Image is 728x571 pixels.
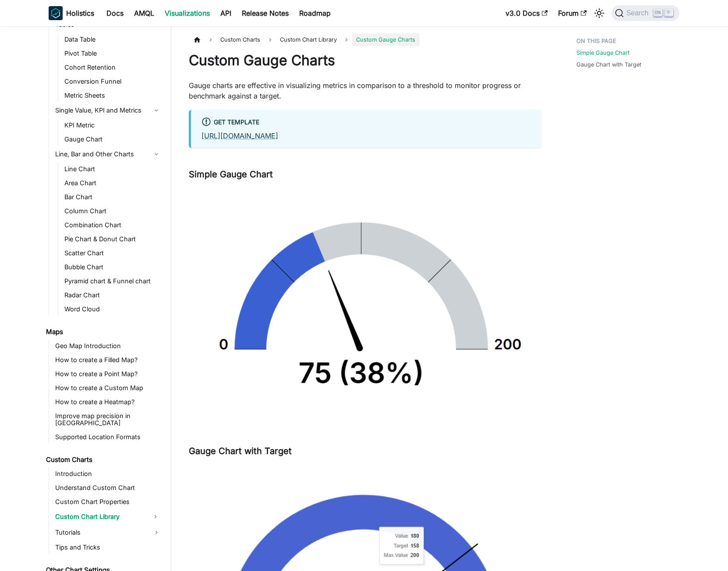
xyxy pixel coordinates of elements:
[53,468,163,480] a: Introduction
[53,431,163,443] a: Supported Location Formats
[592,6,606,20] button: Switch between dark and light mode (currently light mode)
[62,119,163,131] a: KPI Metric
[62,275,163,287] a: Pyramid chart & Funnel chart
[148,510,163,524] button: Expand sidebar category 'Custom Chart Library'
[624,9,654,17] span: Search
[62,177,163,189] a: Area Chart
[62,163,163,175] a: Line Chart
[62,133,163,145] a: Gauge Chart
[66,8,94,18] b: Holistics
[62,33,163,46] a: Data Table
[62,205,163,217] a: Column Chart
[189,80,541,101] p: Gauge charts are effective in visualizing metrics in comparison to a threshold to monitor progres...
[189,52,541,69] h1: Custom Gauge Charts
[53,482,163,494] a: Understand Custom Chart
[53,147,163,161] a: Line, Bar and Other Charts
[352,33,420,46] span: Custom Gauge Charts
[189,169,541,180] h3: Simple Gauge Chart
[53,510,148,524] a: Custom Chart Library
[215,6,237,20] a: API
[664,9,673,17] kbd: K
[159,6,215,20] a: Visualizations
[53,340,163,352] a: Geo Map Introduction
[500,6,553,20] a: v3.0 Docs
[189,33,541,46] nav: Breadcrumbs
[43,454,163,466] a: Custom Charts
[53,525,163,539] a: Tutorials
[53,396,163,408] a: How to create a Heatmap?
[189,446,541,457] h3: Gauge Chart with Target
[49,6,63,20] img: Holistics
[553,6,592,20] a: Forum
[53,496,163,508] a: Custom Chart Properties
[62,61,163,74] a: Cohort Retention
[62,191,163,203] a: Bar Chart
[53,354,163,366] a: How to create a Filled Map?
[62,75,163,88] a: Conversion Funnel
[201,131,278,140] a: [URL][DOMAIN_NAME]
[611,5,679,21] button: Search (Ctrl+K)
[62,261,163,273] a: Bubble Chart
[62,89,163,102] a: Metric Sheets
[62,233,163,245] a: Pie Chart & Donut Chart
[53,382,163,394] a: How to create a Custom Map
[62,219,163,231] a: Combination Chart
[62,247,163,259] a: Scatter Chart
[189,187,541,422] img: reporting-custom-chart/simple-gauge-chart
[53,410,163,429] a: Improve map precision in [GEOGRAPHIC_DATA]
[53,103,163,117] a: Single Value, KPI and Metrics
[101,6,129,20] a: Docs
[280,36,337,43] span: Custom Chart Library
[237,6,294,20] a: Release Notes
[62,289,163,301] a: Radar Chart
[216,33,265,46] span: Custom Charts
[189,33,205,46] a: Home page
[43,326,163,338] a: Maps
[62,303,163,315] a: Word Cloud
[129,6,159,20] a: AMQL
[49,6,94,20] a: HolisticsHolistics
[576,60,641,69] a: Gauge Chart with Target
[53,368,163,380] a: How to create a Point Map?
[294,6,336,20] a: Roadmap
[40,26,171,571] nav: Docs sidebar
[576,49,629,57] a: Simple Gauge Chart
[201,117,531,128] div: Get Template
[53,541,163,553] a: Tips and Tricks
[62,47,163,60] a: Pivot Table
[276,33,341,46] a: Custom Chart Library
